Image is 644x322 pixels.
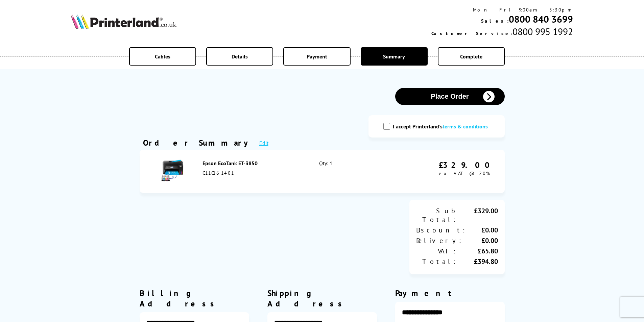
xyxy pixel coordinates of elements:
div: VAT: [416,247,457,255]
a: modal_tc [443,123,488,130]
a: Edit [259,140,268,146]
div: Shipping Address [267,288,377,309]
span: ex VAT @ 20% [439,170,490,176]
div: Sub Total: [416,206,457,224]
div: Order Summary [143,138,253,148]
div: £394.80 [457,257,498,266]
div: Delivery: [416,236,463,245]
div: Qty: 1 [319,160,389,183]
div: C11CJ61401 [202,170,305,176]
img: Epson EcoTank ET-3850 [161,159,185,182]
div: £0.00 [467,226,498,234]
div: Billing Address [140,288,249,309]
span: 0800 995 1992 [512,25,573,38]
span: Complete [460,53,482,60]
div: Epson EcoTank ET-3850 [202,160,305,167]
span: Details [232,53,248,60]
div: £329.00 [439,160,495,170]
span: Cables [155,53,170,60]
div: £0.00 [463,236,498,245]
span: Sales: [481,18,509,24]
span: Customer Service: [431,30,512,36]
div: Payment [395,288,505,298]
span: Summary [383,53,405,60]
div: Discount: [416,226,467,234]
div: £65.80 [457,247,498,255]
div: Total: [416,257,457,266]
img: Printerland Logo [71,14,176,29]
a: 0800 840 3699 [509,13,573,25]
div: Mon - Fri 9:00am - 5:30pm [431,7,573,13]
button: Place Order [395,88,505,105]
span: Payment [307,53,327,60]
label: I accept Printerland's [393,123,491,130]
div: £329.00 [457,206,498,224]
